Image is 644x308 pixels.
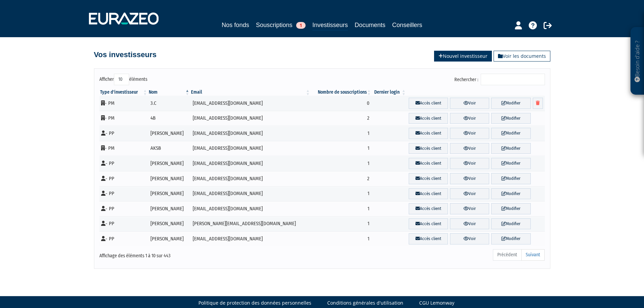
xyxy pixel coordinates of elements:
[450,113,489,124] a: Voir
[533,98,543,109] a: Supprimer
[99,111,148,126] td: - PM
[148,111,190,126] td: 4B
[148,96,190,111] td: 3.C
[190,201,311,216] td: [EMAIL_ADDRESS][DOMAIN_NAME]
[409,128,448,139] a: Accès client
[327,300,403,306] a: Conditions générales d'utilisation
[450,98,489,109] a: Voir
[148,216,190,232] td: [PERSON_NAME]
[434,51,492,62] a: Nouvel investisseur
[148,126,190,141] td: [PERSON_NAME]
[190,89,311,96] th: Email : activer pour trier la colonne par ordre croissant
[114,74,129,85] select: Afficheréléments
[312,20,348,31] a: Investisseurs
[99,89,148,96] th: Type d'investisseur : activer pour trier la colonne par ordre croissant
[450,128,489,139] a: Voir
[491,158,530,169] a: Modifier
[494,51,550,62] a: Voir les documents
[491,218,530,230] a: Modifier
[148,201,190,216] td: [PERSON_NAME]
[99,201,148,216] td: - PP
[99,231,148,246] td: - PP
[99,126,148,141] td: - PP
[311,171,372,186] td: 2
[409,143,448,154] a: Accès client
[99,141,148,156] td: - PM
[148,186,190,202] td: [PERSON_NAME]
[392,20,422,30] a: Conseillers
[450,218,489,230] a: Voir
[148,231,190,246] td: [PERSON_NAME]
[409,113,448,124] a: Accès client
[311,89,372,96] th: Nombre de souscriptions : activer pour trier la colonne par ordre croissant
[481,74,545,85] input: Rechercher :
[491,98,530,109] a: Modifier
[148,141,190,156] td: AKSB
[222,20,249,30] a: Nos fonds
[634,31,641,92] p: Besoin d'aide ?
[190,111,311,126] td: [EMAIL_ADDRESS][DOMAIN_NAME]
[190,171,311,186] td: [EMAIL_ADDRESS][DOMAIN_NAME]
[409,158,448,169] a: Accès client
[99,74,147,85] label: Afficher éléments
[99,171,148,186] td: - PP
[311,141,372,156] td: 1
[311,126,372,141] td: 1
[190,96,311,111] td: [EMAIL_ADDRESS][DOMAIN_NAME]
[89,13,159,25] img: 1732889491-logotype_eurazeo_blanc_rvb.png
[94,51,157,59] h4: Vos investisseurs
[190,231,311,246] td: [EMAIL_ADDRESS][DOMAIN_NAME]
[372,89,407,96] th: Dernier login : activer pour trier la colonne par ordre croissant
[296,22,306,29] span: 1
[311,201,372,216] td: 1
[198,300,311,306] a: Politique de protection des données personnelles
[450,143,489,154] a: Voir
[190,141,311,156] td: [EMAIL_ADDRESS][DOMAIN_NAME]
[409,203,448,214] a: Accès client
[450,188,489,199] a: Voir
[190,156,311,171] td: [EMAIL_ADDRESS][DOMAIN_NAME]
[256,20,306,30] a: Souscriptions1
[311,156,372,171] td: 1
[450,173,489,184] a: Voir
[491,113,530,124] a: Modifier
[454,74,545,85] label: Rechercher :
[409,98,448,109] a: Accès client
[409,233,448,244] a: Accès client
[148,171,190,186] td: [PERSON_NAME]
[311,216,372,232] td: 1
[190,216,311,232] td: [PERSON_NAME][EMAIL_ADDRESS][DOMAIN_NAME]
[190,186,311,202] td: [EMAIL_ADDRESS][DOMAIN_NAME]
[491,233,530,244] a: Modifier
[311,96,372,111] td: 0
[419,300,454,306] a: CGU Lemonway
[450,233,489,244] a: Voir
[409,188,448,199] a: Accès client
[491,173,530,184] a: Modifier
[99,156,148,171] td: - PP
[491,143,530,154] a: Modifier
[450,158,489,169] a: Voir
[311,231,372,246] td: 1
[148,89,190,96] th: Nom : activer pour trier la colonne par ordre d&eacute;croissant
[148,156,190,171] td: [PERSON_NAME]
[491,128,530,139] a: Modifier
[99,216,148,232] td: - PP
[99,96,148,111] td: - PM
[311,111,372,126] td: 2
[355,20,385,30] a: Documents
[407,89,545,96] th: &nbsp;
[521,249,545,261] a: Suivant
[99,248,279,259] div: Affichage des éléments 1 à 10 sur 443
[409,173,448,184] a: Accès client
[190,126,311,141] td: [EMAIL_ADDRESS][DOMAIN_NAME]
[311,186,372,202] td: 1
[99,186,148,202] td: - PP
[491,203,530,214] a: Modifier
[491,188,530,199] a: Modifier
[450,203,489,214] a: Voir
[409,218,448,230] a: Accès client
